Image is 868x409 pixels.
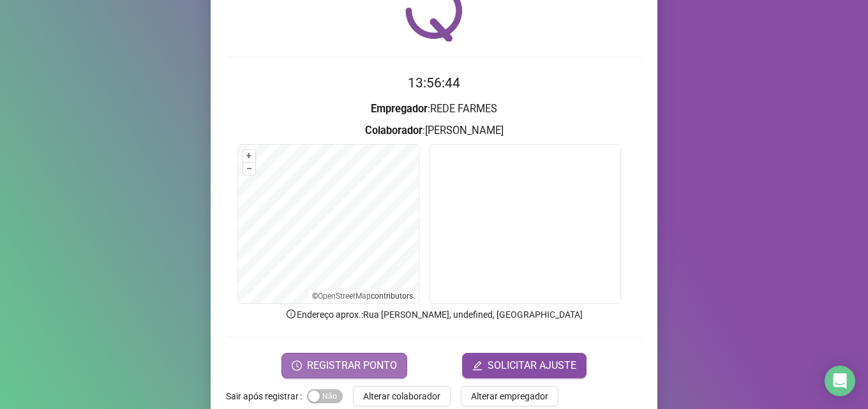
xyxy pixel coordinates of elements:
[471,389,548,403] span: Alterar empregador
[371,103,428,115] strong: Empregador
[363,389,440,403] span: Alterar colaborador
[285,308,297,320] span: info-circle
[226,386,307,406] label: Sair após registrar
[243,163,255,175] button: –
[472,361,483,371] span: edit
[461,386,558,406] button: Alterar empregador
[226,101,642,117] h3: : REDE FARMES
[318,292,371,301] a: OpenStreetMap
[226,123,642,139] h3: : [PERSON_NAME]
[243,150,255,162] button: +
[292,361,302,371] span: clock-circle
[365,124,423,137] strong: Colaborador
[825,366,855,396] div: Open Intercom Messenger
[408,75,460,91] time: 13:56:44
[226,308,642,322] p: Endereço aprox. : Rua [PERSON_NAME], undefined, [GEOGRAPHIC_DATA]
[353,386,451,406] button: Alterar colaborador
[462,353,587,378] button: editSOLICITAR AJUSTE
[312,292,415,301] li: © contributors.
[488,358,576,373] span: SOLICITAR AJUSTE
[281,353,407,378] button: REGISTRAR PONTO
[307,358,397,373] span: REGISTRAR PONTO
